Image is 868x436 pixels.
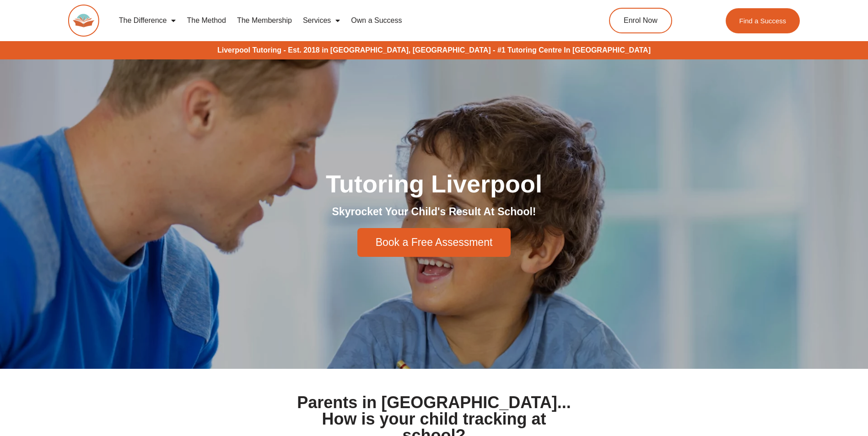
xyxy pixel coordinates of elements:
h2: Skyrocket Your Child's Result At School! [178,205,690,219]
nav: Menu [113,10,567,31]
a: The Membership [232,10,297,31]
h1: Tutoring Liverpool [178,171,690,196]
a: Enrol Now [609,8,672,33]
span: Enrol Now [624,17,658,24]
a: The Method [181,10,231,31]
span: Book a Free Assessment [376,237,493,248]
a: The Difference [113,10,182,31]
span: Find a Success [739,17,787,24]
a: Own a Success [345,10,407,31]
a: Book a Free Assessment [357,228,511,257]
a: Services [297,10,345,31]
a: Find a Success [726,8,800,33]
